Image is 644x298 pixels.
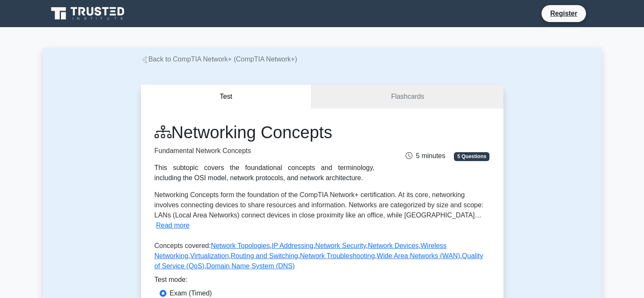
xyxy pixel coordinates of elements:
span: 5 minutes [406,152,445,159]
a: Flashcards [312,85,503,109]
span: Networking Concepts form the foundation of the CompTIA Network+ certification. At its core, netwo... [155,191,484,219]
a: IP Addressing [272,242,313,249]
a: Back to CompTIA Network+ (CompTIA Network+) [141,56,297,63]
a: Wide Area Networks (WAN) [377,252,460,259]
button: Test [141,85,312,109]
a: Register [545,8,582,19]
a: Network Security [315,242,366,249]
a: Network Troubleshooting [300,252,375,259]
p: Fundamental Network Concepts [155,146,375,156]
div: This subtopic covers the foundational concepts and terminology, including the OSI model, network ... [155,163,375,183]
a: Virtualization [190,252,229,259]
h1: Networking Concepts [155,122,375,142]
a: Network Devices [368,242,419,249]
button: Read more [156,220,190,231]
a: Domain Name System (DNS) [206,262,295,270]
span: 5 Questions [454,152,489,161]
div: Test mode: [155,275,490,288]
p: Concepts covered: , , , , , , , , , , [155,241,490,275]
a: Routing and Switching [231,252,298,259]
a: Network Topologies [211,242,270,249]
